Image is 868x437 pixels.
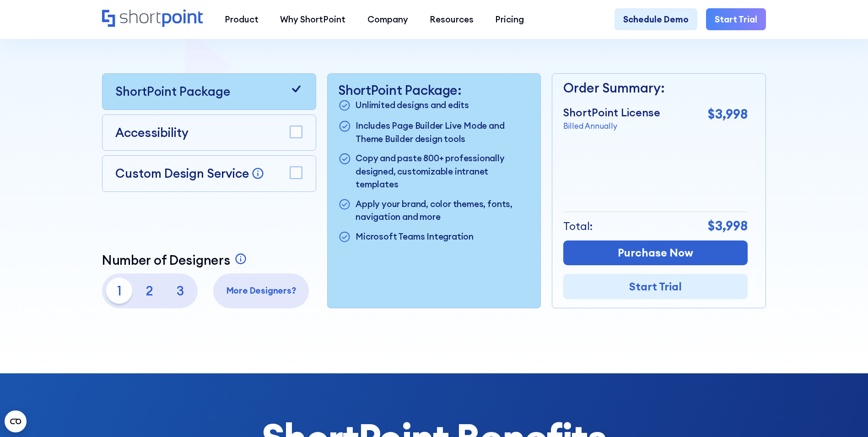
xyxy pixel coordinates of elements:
[137,278,163,304] p: 2
[270,8,356,30] a: Why ShortPoint
[102,252,250,268] a: Number of Designers
[563,274,748,299] a: Start Trial
[708,216,748,236] p: $3,998
[280,13,345,26] div: Why ShortPoint
[356,8,419,30] a: Company
[214,8,269,30] a: Product
[563,104,660,121] p: ShortPoint License
[563,78,748,98] p: Order Summary:
[115,124,189,142] p: Accessibility
[102,10,203,28] a: Home
[218,284,305,297] p: More Designers?
[5,410,27,432] button: Open CMP widget
[225,13,259,26] div: Product
[356,230,474,244] p: Microsoft Teams Integration
[430,13,474,26] div: Resources
[102,252,230,268] p: Number of Designers
[356,152,530,191] p: Copy and paste 800+ professionally designed, customizable intranet templates
[485,8,535,30] a: Pricing
[708,104,748,124] p: $3,998
[115,165,249,181] p: Custom Design Service
[338,82,530,98] p: ShortPoint Package:
[356,98,469,113] p: Unlimited designs and edits
[356,119,530,145] p: Includes Page Builder Live Mode and Theme Builder design tools
[563,218,593,235] p: Total:
[615,8,697,30] a: Schedule Demo
[106,278,132,304] p: 1
[706,8,766,30] a: Start Trial
[495,13,524,26] div: Pricing
[356,197,530,224] p: Apply your brand, color themes, fonts, navigation and more
[419,8,484,30] a: Resources
[115,82,230,101] p: ShortPoint Package
[367,13,408,26] div: Company
[563,120,660,132] p: Billed Annually
[167,278,193,304] p: 3
[703,331,868,437] iframe: Chat Widget
[563,240,748,266] a: Purchase Now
